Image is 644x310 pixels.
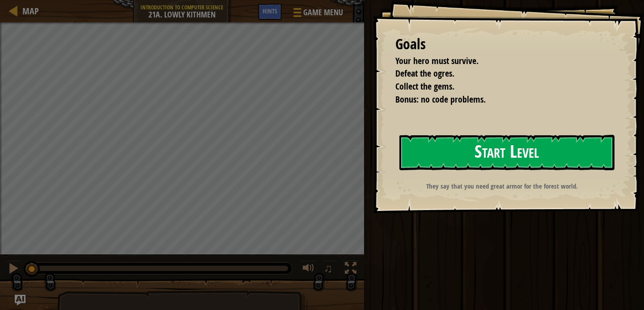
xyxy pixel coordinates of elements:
[322,260,337,279] button: ♫
[384,55,610,68] li: Your hero must survive.
[384,80,610,93] li: Collect the gems.
[263,7,277,15] span: Hints
[18,5,39,17] a: Map
[384,67,610,80] li: Defeat the ogres.
[286,4,348,25] button: Game Menu
[4,260,22,279] button: ⌘ + P: Pause
[399,135,614,170] button: Start Level
[395,93,486,105] span: Bonus: no code problems.
[395,55,479,67] span: Your hero must survive.
[384,93,610,106] li: Bonus: no code problems.
[324,262,333,275] span: ♫
[300,260,318,279] button: Adjust volume
[394,181,610,191] p: They say that you need great armor for the forest world.
[395,80,454,92] span: Collect the gems.
[15,295,25,306] button: Ask AI
[303,7,343,18] span: Game Menu
[395,34,613,55] div: Goals
[395,67,454,79] span: Defeat the ogres.
[342,260,360,279] button: Toggle fullscreen
[22,5,39,17] span: Map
